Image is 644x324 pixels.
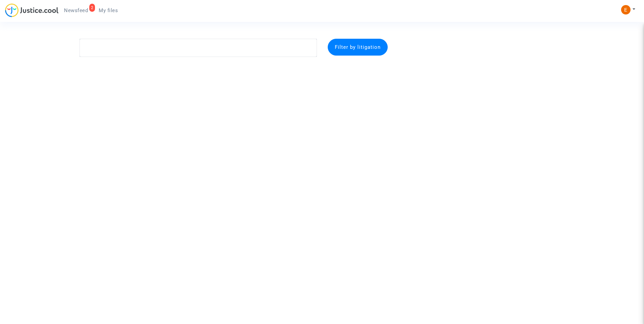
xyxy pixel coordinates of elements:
[621,5,631,14] img: ACg8ocIeiFvHKe4dA5oeRFd_CiCnuxWUEc1A2wYhRJE3TTWt=s96-c
[64,7,88,13] span: Newsfeed
[335,44,381,50] span: Filter by litigation
[59,5,93,15] a: 2Newsfeed
[5,3,59,17] img: jc-logo.svg
[99,7,118,13] span: My files
[93,5,123,15] a: My files
[89,4,95,12] div: 2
